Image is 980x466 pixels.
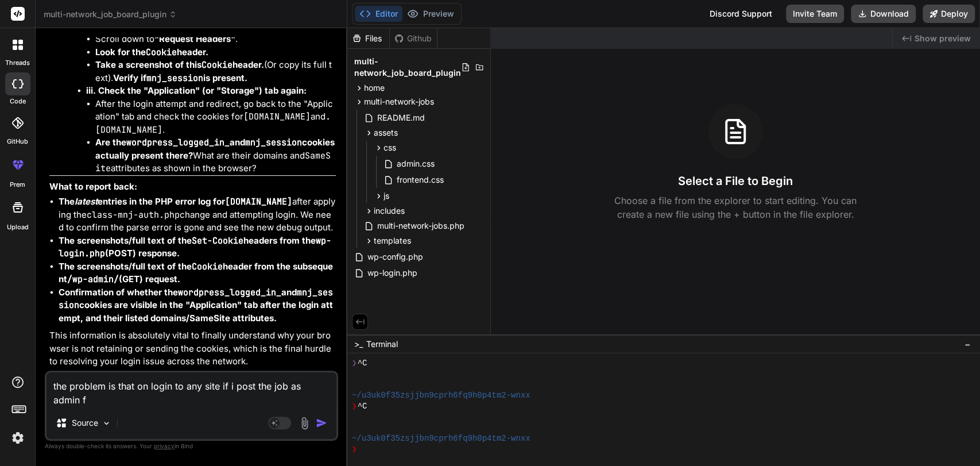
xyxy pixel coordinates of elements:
[354,56,461,79] span: multi-network_job_board_plugin
[59,235,331,260] code: wp-login.php
[178,287,281,298] code: wordpress_logged_in_
[126,137,230,148] code: wordpress_logged_in_
[146,47,177,58] code: Cookie
[202,59,233,71] code: Cookie
[964,338,971,350] span: −
[67,274,119,285] code: /wp-admin/
[95,59,264,70] strong: Take a screenshot of this header.
[146,72,203,84] code: mnj_session
[95,59,336,84] li: (Or copy its full text).
[607,194,864,221] p: Choose a file from the explorer to start editing. You can create a new file using the + button in...
[7,137,28,147] label: GitHub
[355,6,402,22] button: Editor
[95,98,336,137] li: After the login attempt and redirect, go back to the "Application" tab and check the cookies for ...
[75,196,98,207] em: latest
[86,85,307,96] strong: iii. Check the "Application" (or "Storage") tab again:
[95,137,335,161] strong: Are the and cookies actually present there?
[915,33,971,44] span: Show preview
[5,58,30,68] label: threads
[364,96,434,107] span: multi-network-jobs
[245,137,302,148] code: mnj_session
[366,250,424,264] span: wp-config.php
[192,235,243,247] code: Set-Cookie
[243,111,311,122] code: [DOMAIN_NAME]
[154,442,175,449] span: privacy
[352,444,358,455] span: ❯
[192,261,223,272] code: Cookie
[154,33,235,44] strong: "Request Headers"
[49,329,336,368] p: This information is absolutely vital to finally understand why your browser is not retaining or s...
[7,222,29,232] label: Upload
[366,266,419,280] span: wp-login.php
[95,150,331,175] code: SameSite
[59,261,333,285] strong: The screenshots/full text of the header from the subsequent (GET) request.
[352,390,530,401] span: ~/u3uk0f35zsjjbn9cprh6fq9h0p4tm2-wnxx
[376,111,426,125] span: README.md
[703,5,779,23] div: Discord Support
[95,111,331,136] code: .[DOMAIN_NAME]
[45,441,338,452] p: Always double-check its answers. Your in Bind
[59,235,331,259] strong: The screenshots/full text of the headers from the (POST) response.
[113,72,247,83] strong: Verify if is present.
[358,358,367,369] span: ^C
[786,5,844,23] button: Invite Team
[298,417,311,430] img: attachment
[376,219,466,233] span: multi-network-jobs.php
[225,196,292,207] code: [DOMAIN_NAME]
[347,33,389,44] div: Files
[102,418,111,428] img: Pick Models
[374,127,398,138] span: assets
[10,97,26,106] label: code
[366,338,398,350] span: Terminal
[10,180,25,190] label: prem
[72,417,98,429] p: Source
[95,136,336,175] li: What are their domains and attributes as shown in the browser?
[390,33,437,44] div: Github
[354,338,363,350] span: >_
[59,287,333,323] strong: Confirmation of whether the and cookies are visible in the "Application" tab after the login atte...
[59,195,336,234] li: after applying the change and attempting login. We need to confirm the parse error is gone and se...
[923,5,975,23] button: Deploy
[8,428,28,448] img: settings
[384,142,396,153] span: css
[364,82,385,94] span: home
[678,173,793,189] h3: Select a File to Begin
[87,209,180,221] code: class-mnj-auth.php
[352,358,358,369] span: ❯
[402,6,459,22] button: Preview
[358,401,367,412] span: ^C
[396,157,436,171] span: admin.css
[95,47,208,57] strong: Look for the header.
[374,235,411,247] span: templates
[374,205,405,217] span: includes
[962,335,973,353] button: −
[47,372,336,407] textarea: the problem is that on login to any site if i post the job as admin f
[95,33,336,46] li: Scroll down to .
[59,287,333,311] code: mnj_session
[352,401,358,412] span: ❯
[851,5,916,23] button: Download
[352,433,530,444] span: ~/u3uk0f35zsjjbn9cprh6fq9h0p4tm2-wnxx
[384,190,389,202] span: js
[316,417,327,429] img: icon
[49,181,137,192] strong: What to report back:
[59,196,292,207] strong: The entries in the PHP error log for
[44,9,177,20] span: multi-network_job_board_plugin
[396,173,445,187] span: frontend.css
